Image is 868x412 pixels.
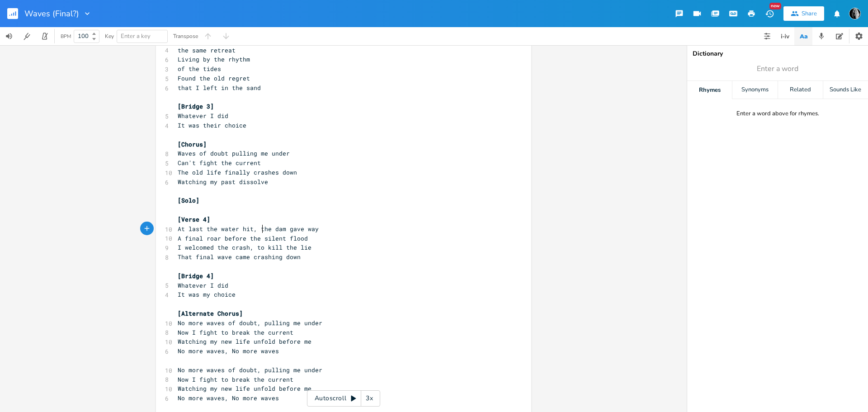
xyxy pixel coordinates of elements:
span: It was my choice [178,290,236,298]
div: Share [802,9,817,18]
span: [Verse 4] [178,215,210,223]
div: Key [105,33,114,39]
button: Share [783,6,824,21]
div: Autoscroll [307,390,380,407]
span: I welcomed the crash, to kill the lie [178,243,311,251]
div: Related [778,81,823,99]
span: At last the water hit, the dam gave way [178,225,319,233]
div: Synonyms [732,81,777,99]
div: Enter a word above for rhymes. [736,110,819,118]
span: Living by the rhythm [178,55,250,63]
span: Watching my new life unfold before me [178,384,311,393]
button: New [760,5,778,22]
span: [Alternate Chorus] [178,309,243,317]
span: that I left in the sand [178,84,261,92]
span: Now I fight to break the current [178,375,293,384]
div: Rhymes [687,81,732,99]
span: Enter a word [757,64,798,74]
span: Enter a key [121,32,151,40]
span: No more waves of doubt, pulling me under [178,366,322,374]
div: New [769,3,781,9]
span: Whatever I did [178,281,228,289]
span: No more waves, No more waves [178,394,279,402]
span: The old life finally crashes down [178,168,297,176]
div: Transpose [173,33,198,39]
span: Can't fight the current [178,159,261,167]
span: [Solo] [178,196,199,204]
span: [Bridge 3] [178,102,214,110]
span: Now I fight to break the current [178,328,293,336]
div: Sounds Like [823,81,868,99]
div: 3x [361,390,377,407]
img: RTW72 [849,8,861,19]
span: No more waves of doubt, pulling me under [178,319,322,327]
span: Found the old regret [178,74,250,82]
div: BPM [61,34,71,39]
span: the same retreat [178,46,236,54]
span: Waves (Final?) [24,9,79,18]
span: Watching my new life unfold before me [178,337,311,346]
span: Whatever I did [178,112,228,120]
span: A final roar before the silent flood [178,234,308,242]
span: That final wave came crashing down [178,253,301,261]
span: Watching my past dissolve [178,178,268,186]
div: Dictionary [693,51,863,57]
span: No more waves, No more waves [178,347,279,355]
span: [Chorus] [178,140,207,148]
span: of the tides [178,65,221,73]
span: Waves of doubt pulling me under [178,149,290,157]
span: It was their choice [178,121,246,129]
span: [Bridge 4] [178,272,214,280]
